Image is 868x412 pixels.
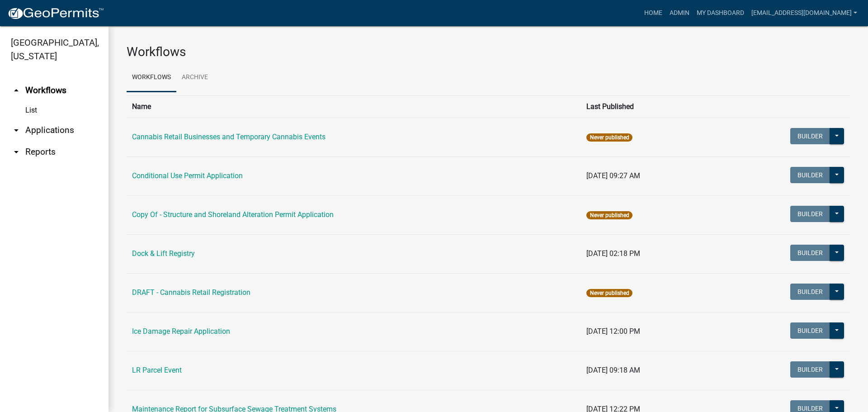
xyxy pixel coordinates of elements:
a: Dock & Lift Registry [132,249,195,258]
button: Builder [790,167,830,183]
span: [DATE] 09:27 AM [586,171,640,180]
i: arrow_drop_down [11,147,22,157]
h3: Workflows [127,44,850,60]
button: Builder [790,322,830,339]
span: [DATE] 09:18 AM [586,366,640,374]
th: Last Published [581,95,714,118]
a: Conditional Use Permit Application [132,171,243,180]
a: Copy Of - Structure and Shoreland Alteration Permit Application [132,210,334,219]
button: Builder [790,245,830,261]
button: Builder [790,284,830,300]
button: Builder [790,206,830,222]
button: Builder [790,361,830,378]
i: arrow_drop_down [11,125,22,136]
span: Never published [586,133,632,142]
span: [DATE] 12:00 PM [586,327,640,336]
a: Admin [666,5,693,22]
th: Name [127,95,581,118]
button: Builder [790,128,830,144]
a: My Dashboard [693,5,748,22]
a: LR Parcel Event [132,366,182,374]
a: [EMAIL_ADDRESS][DOMAIN_NAME] [748,5,861,22]
span: [DATE] 02:18 PM [586,249,640,258]
a: DRAFT - Cannabis Retail Registration [132,288,250,297]
a: Archive [176,63,213,92]
span: Never published [586,289,632,297]
i: arrow_drop_up [11,85,22,96]
a: Workflows [127,63,176,92]
span: Never published [586,211,632,219]
a: Ice Damage Repair Application [132,327,230,336]
a: Cannabis Retail Businesses and Temporary Cannabis Events [132,133,325,141]
a: Home [641,5,666,22]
